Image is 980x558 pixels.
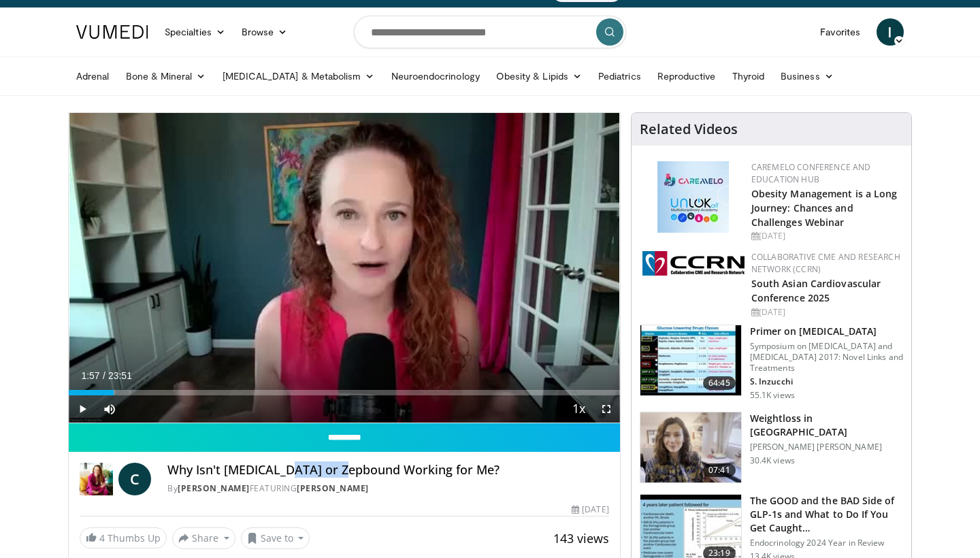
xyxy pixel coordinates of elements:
[649,63,724,90] a: Reproductive
[488,63,590,90] a: Obesity & Lipids
[118,463,151,495] a: C
[750,538,903,548] p: Endocrinology 2024 Year in Review
[354,16,626,48] input: Search topics, interventions
[750,494,903,535] h3: The GOOD and the BAD Side of GLP-1s and What to Do If You Get Caught…
[590,63,649,90] a: Pediatrics
[103,370,105,381] span: /
[241,527,310,549] button: Save to
[553,530,609,546] span: 143 views
[99,531,105,544] span: 4
[724,63,773,90] a: Thyroid
[642,251,745,276] img: a04ee3ba-8487-4636-b0fb-5e8d268f3737.png.150x105_q85_autocrop_double_scale_upscale_version-0.2.png
[167,463,608,478] h4: Why Isn't [MEDICAL_DATA] or Zepbound Working for Me?
[657,161,729,233] img: 45df64a9-a6de-482c-8a90-ada250f7980c.png.150x105_q85_autocrop_double_scale_upscale_version-0.2.jpg
[750,325,903,338] h3: Primer on [MEDICAL_DATA]
[640,412,903,484] a: 07:41 Weightloss in [GEOGRAPHIC_DATA] [PERSON_NAME] [PERSON_NAME] 30.4K views
[297,482,369,494] a: [PERSON_NAME]
[812,18,868,46] a: Favorites
[214,63,383,90] a: [MEDICAL_DATA] & Metabolism
[750,455,795,466] p: 30.4K views
[751,251,900,275] a: Collaborative CME and Research Network (CCRN)
[108,370,132,381] span: 23:51
[750,442,903,453] p: [PERSON_NAME] [PERSON_NAME]
[750,376,903,387] p: S. Inzucchi
[640,325,741,396] img: 022d2313-3eaa-4549-99ac-ae6801cd1fdc.150x105_q85_crop-smart_upscale.jpg
[383,63,488,90] a: Neuroendocrinology
[167,482,608,495] div: By FEATURING
[68,63,118,90] a: Adrenal
[750,341,903,374] p: Symposium on [MEDICAL_DATA] and [MEDICAL_DATA] 2017: Novel Links and Treatments
[80,463,113,495] img: Dr. Carolynn Francavilla
[750,390,795,401] p: 55.1K views
[76,25,148,39] img: VuMedi Logo
[69,395,96,423] button: Play
[640,412,741,483] img: 9983fed1-7565-45be-8934-aef1103ce6e2.150x105_q85_crop-smart_upscale.jpg
[593,395,620,423] button: Fullscreen
[157,18,233,46] a: Specialties
[751,230,900,242] div: [DATE]
[751,161,871,185] a: CaReMeLO Conference and Education Hub
[172,527,235,549] button: Share
[750,412,903,439] h3: Weightloss in [GEOGRAPHIC_DATA]
[80,527,167,548] a: 4 Thumbs Up
[640,325,903,401] a: 64:45 Primer on [MEDICAL_DATA] Symposium on [MEDICAL_DATA] and [MEDICAL_DATA] 2017: Novel Links a...
[96,395,123,423] button: Mute
[703,463,736,477] span: 07:41
[751,277,881,304] a: South Asian Cardiovascular Conference 2025
[572,504,608,516] div: [DATE]
[703,376,736,390] span: 64:45
[877,18,904,46] a: I
[751,187,898,229] a: Obesity Management is a Long Journey: Chances and Challenges Webinar
[118,63,214,90] a: Bone & Mineral
[751,306,900,318] div: [DATE]
[178,482,250,494] a: [PERSON_NAME]
[640,121,738,137] h4: Related Videos
[69,390,620,395] div: Progress Bar
[81,370,99,381] span: 1:57
[772,63,842,90] a: Business
[566,395,593,423] button: Playback Rate
[69,113,620,423] video-js: Video Player
[233,18,296,46] a: Browse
